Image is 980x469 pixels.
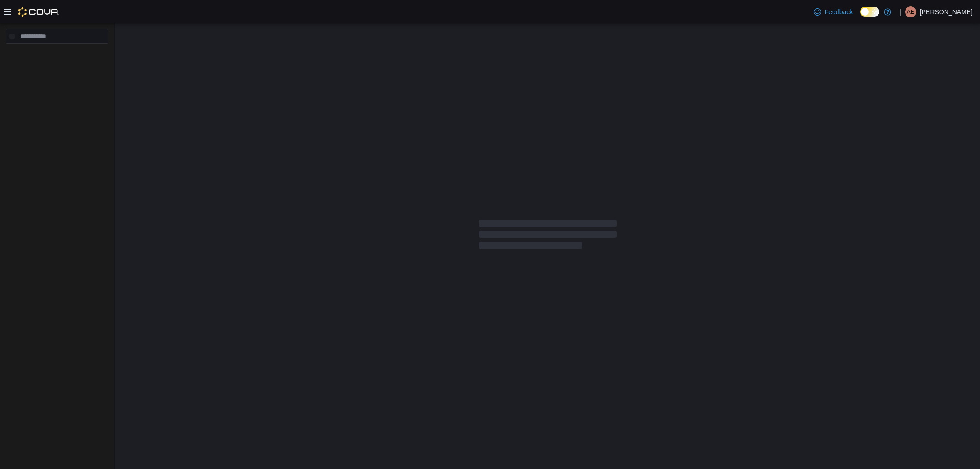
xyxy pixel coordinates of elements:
[479,222,617,251] span: Loading
[920,6,973,17] p: [PERSON_NAME]
[6,45,108,68] nav: Complex example
[810,3,856,21] a: Feedback
[860,7,879,17] input: Dark Mode
[825,7,853,17] span: Feedback
[900,6,901,17] p: |
[18,7,59,17] img: Cova
[905,6,916,17] div: Andrew E
[907,6,914,17] span: AE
